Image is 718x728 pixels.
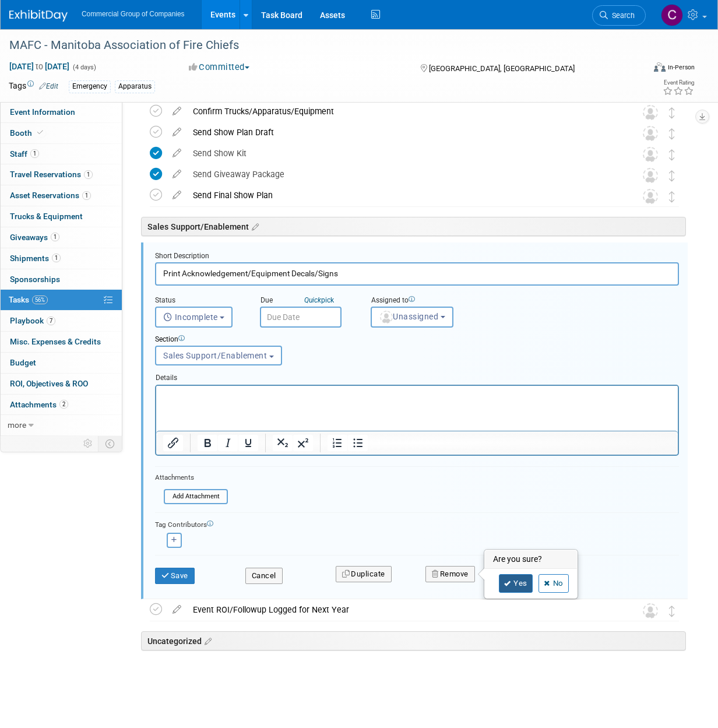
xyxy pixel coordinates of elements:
[39,82,58,90] a: Edit
[10,212,83,221] span: Trucks & Equipment
[187,600,620,620] div: Event ROI/Followup Logged for Next Year
[260,296,353,307] div: Due
[1,269,122,290] a: Sponsorships
[82,10,184,18] span: Commercial Group of Companies
[669,170,675,181] i: Move task
[163,351,267,360] span: Sales Support/Enablement
[425,566,475,582] button: Remove
[499,574,533,593] a: Yes
[485,550,577,569] h3: Are you sure?
[371,296,488,307] div: Assigned to
[1,374,122,394] a: ROI, Objectives & ROO
[1,164,122,185] a: Travel Reservations1
[249,220,259,232] a: Edit sections
[163,312,218,322] span: Incomplete
[198,435,217,451] button: Bold
[273,435,293,451] button: Subscript
[9,80,58,93] td: Tags
[293,435,313,451] button: Superscript
[185,61,254,73] button: Committed
[643,189,658,204] img: Unassigned
[155,335,634,346] div: Section
[5,35,636,56] div: MAFC - Manitoba Association of Fire Chiefs
[202,635,212,646] a: Edit sections
[10,275,60,284] span: Sponsorships
[167,127,187,138] a: edit
[669,149,675,160] i: Move task
[187,164,620,184] div: Send Giveaway Package
[379,312,438,321] span: Unassigned
[1,332,122,352] a: Misc. Expenses & Credits
[371,307,453,328] button: Unassigned
[1,102,122,122] a: Event Information
[72,64,96,71] span: (4 days)
[1,123,122,143] a: Booth
[10,233,59,242] span: Giveaways
[9,61,70,72] span: [DATE] [DATE]
[69,80,111,93] div: Emergency
[1,415,122,435] a: more
[82,191,91,200] span: 1
[643,603,658,618] img: Unassigned
[336,566,392,582] button: Duplicate
[1,395,122,415] a: Attachments2
[155,346,282,365] button: Sales Support/Enablement
[328,435,347,451] button: Numbered list
[156,386,678,431] iframe: Rich Text Area
[667,63,695,72] div: In-Person
[643,126,658,141] img: Unassigned
[141,217,686,236] div: Sales Support/Enablement
[10,358,36,367] span: Budget
[661,4,683,26] img: Cole Mattern
[10,400,68,409] span: Attachments
[1,248,122,269] a: Shipments1
[1,353,122,373] a: Budget
[10,254,61,263] span: Shipments
[218,435,238,451] button: Italic
[47,316,55,325] span: 7
[1,290,122,310] a: Tasks56%
[10,191,91,200] span: Asset Reservations
[669,191,675,202] i: Move task
[78,436,98,451] td: Personalize Event Tab Strip
[155,368,679,384] div: Details
[84,170,93,179] span: 1
[302,296,336,305] a: Quickpick
[245,568,283,584] button: Cancel
[538,574,569,593] a: No
[141,631,686,650] div: Uncategorized
[187,185,620,205] div: Send Final Show Plan
[663,80,694,86] div: Event Rating
[592,5,646,26] a: Search
[9,10,68,22] img: ExhibitDay
[167,148,187,159] a: edit
[34,62,45,71] span: to
[429,64,575,73] span: [GEOGRAPHIC_DATA], [GEOGRAPHIC_DATA]
[37,129,43,136] i: Booth reservation complete
[10,170,93,179] span: Travel Reservations
[10,379,88,388] span: ROI, Objectives & ROO
[187,143,620,163] div: Send Show Kit
[643,105,658,120] img: Unassigned
[348,435,368,451] button: Bullet list
[669,128,675,139] i: Move task
[9,295,48,304] span: Tasks
[52,254,61,262] span: 1
[163,435,183,451] button: Insert/edit link
[304,296,321,304] i: Quick
[10,149,39,159] span: Staff
[167,169,187,180] a: edit
[10,128,45,138] span: Booth
[1,311,122,331] a: Playbook7
[155,262,679,285] input: Name of task or a short description
[30,149,39,158] span: 1
[98,436,122,451] td: Toggle Event Tabs
[155,251,679,262] div: Short Description
[155,307,233,328] button: Incomplete
[654,62,666,72] img: Format-Inperson.png
[608,11,635,20] span: Search
[1,185,122,206] a: Asset Reservations1
[669,107,675,118] i: Move task
[155,568,195,584] button: Save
